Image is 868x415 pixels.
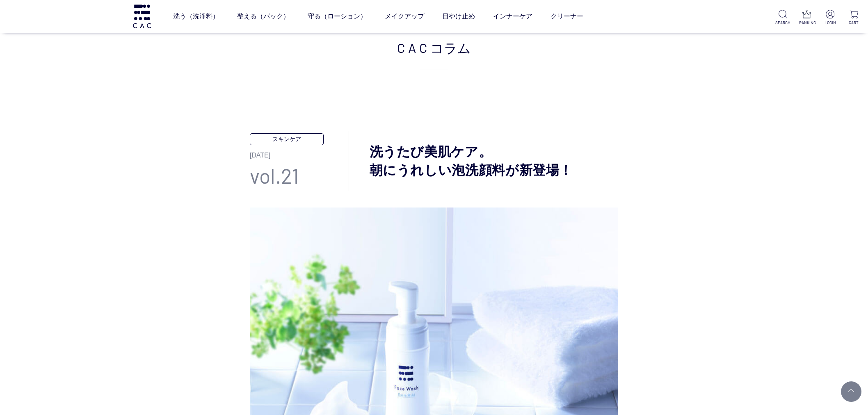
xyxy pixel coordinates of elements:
p: LOGIN [822,20,838,26]
a: CART [846,10,861,26]
p: RANKING [799,20,814,26]
h1: 洗うたび美肌ケア。 朝にうれしい泡洗顔料が新登場！ [349,143,618,180]
a: インナーケア [493,5,532,28]
p: [DATE] [250,145,349,160]
p: vol.21 [250,160,349,191]
p: スキンケア [250,133,324,145]
a: 洗う（洗浄料） [173,5,219,28]
span: コラム [430,38,471,57]
a: 日やけ止め [442,5,475,28]
a: 整える（パック） [237,5,290,28]
a: SEARCH [775,10,790,26]
a: クリーナー [550,5,583,28]
a: メイクアップ [385,5,424,28]
a: RANKING [799,10,814,26]
img: logo [132,5,152,28]
p: SEARCH [775,20,790,26]
a: LOGIN [822,10,838,26]
a: 守る（ローション） [308,5,367,28]
div: CAC [188,38,680,69]
p: CART [846,20,861,26]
